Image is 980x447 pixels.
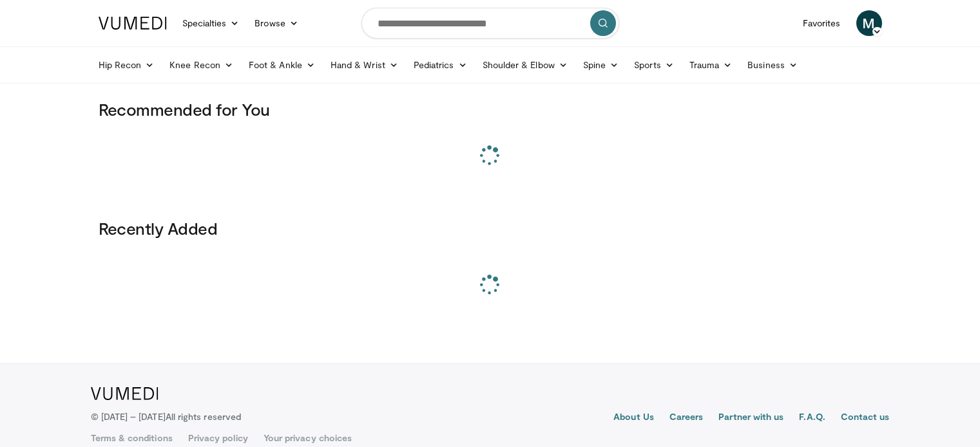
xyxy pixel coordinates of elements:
a: F.A.Q. [799,410,825,426]
a: Pediatrics [406,52,475,78]
h3: Recommended for You [99,99,882,120]
a: Foot & Ankle [241,52,323,78]
img: VuMedi Logo [99,17,167,30]
a: Careers [669,410,704,426]
a: Specialties [175,10,247,36]
a: Spine [575,52,626,78]
a: Trauma [682,52,740,78]
a: Browse [247,10,306,36]
a: M [856,10,882,36]
a: Business [740,52,805,78]
a: Contact us [841,410,890,426]
a: Shoulder & Elbow [475,52,575,78]
a: Hand & Wrist [323,52,406,78]
input: Search topics, interventions [361,8,619,39]
a: Privacy policy [188,432,248,444]
a: Sports [626,52,682,78]
a: Your privacy choices [264,432,352,444]
a: Terms & conditions [91,432,173,444]
h3: Recently Added [99,218,882,239]
p: © [DATE] – [DATE] [91,410,242,423]
a: Partner with us [718,410,783,426]
img: VuMedi Logo [91,387,159,400]
a: Knee Recon [162,52,241,78]
span: All rights reserved [166,411,241,422]
a: Hip Recon [91,52,162,78]
a: About Us [613,410,654,426]
a: Favorites [795,10,849,36]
